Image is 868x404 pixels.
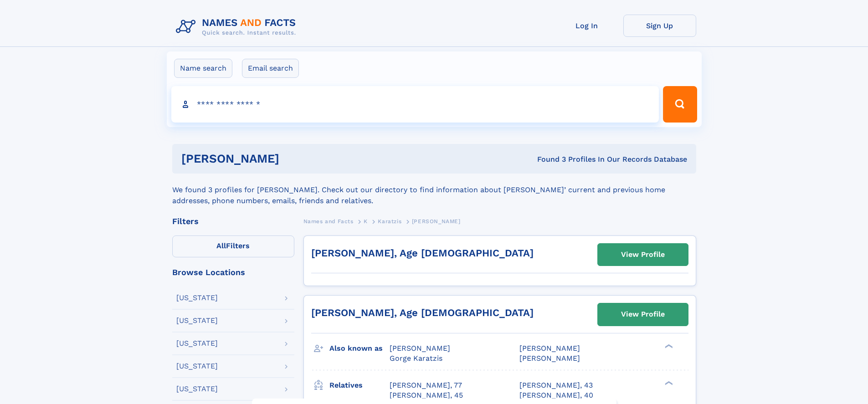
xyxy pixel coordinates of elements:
h3: Also known as [329,341,390,356]
span: [PERSON_NAME] [519,344,580,353]
span: K [364,218,368,225]
a: [PERSON_NAME], Age [DEMOGRAPHIC_DATA] [311,307,534,318]
label: Filters [172,235,294,257]
img: Logo Names and Facts [172,15,303,39]
span: Karatzis [378,218,401,225]
a: Log In [550,15,623,37]
a: View Profile [598,244,688,266]
a: Names and Facts [303,215,354,227]
a: Sign Up [623,15,696,37]
div: View Profile [621,244,665,265]
span: [PERSON_NAME] [519,354,580,363]
div: Browse Locations [172,268,294,276]
div: View Profile [621,304,665,325]
a: K [364,215,368,227]
button: Search Button [663,86,697,123]
label: Name search [174,59,232,78]
a: View Profile [598,303,688,325]
div: We found 3 profiles for [PERSON_NAME]. Check out our directory to find information about [PERSON_... [172,174,696,206]
div: [US_STATE] [176,294,218,302]
a: Karatzis [378,215,401,227]
span: All [216,241,226,250]
input: search input [171,86,659,123]
div: [US_STATE] [176,363,218,370]
span: [PERSON_NAME] [390,344,450,353]
a: [PERSON_NAME], 45 [390,390,463,400]
a: [PERSON_NAME], Age [DEMOGRAPHIC_DATA] [311,247,534,259]
a: [PERSON_NAME], 43 [519,380,593,390]
h3: Relatives [329,378,390,393]
a: [PERSON_NAME], 40 [519,390,593,400]
div: [US_STATE] [176,385,218,393]
span: Gorge Karatzis [390,354,442,363]
div: ❯ [663,380,673,386]
h1: [PERSON_NAME] [181,153,408,164]
a: [PERSON_NAME], 77 [390,380,462,390]
label: Email search [242,59,299,78]
span: [PERSON_NAME] [412,218,461,225]
div: [US_STATE] [176,317,218,324]
div: [US_STATE] [176,340,218,347]
div: Filters [172,217,294,225]
div: Found 3 Profiles In Our Records Database [408,154,687,164]
div: ❯ [663,343,673,349]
